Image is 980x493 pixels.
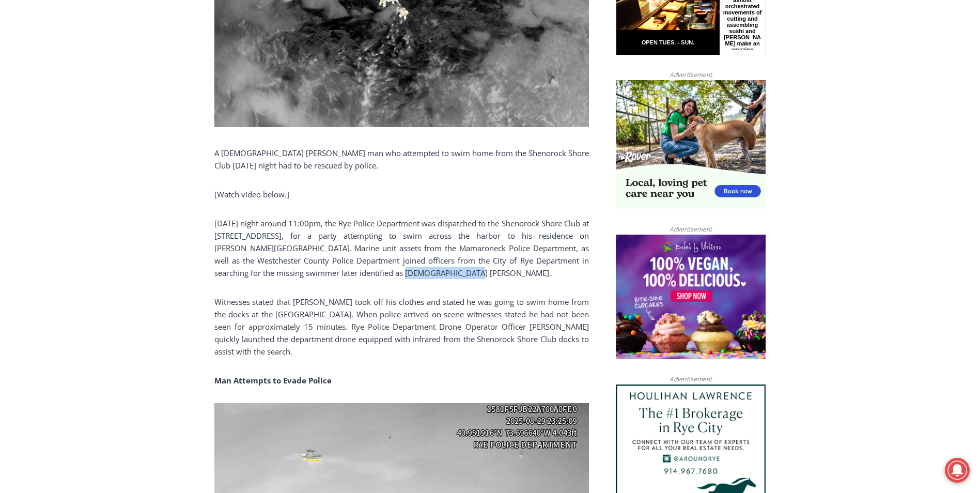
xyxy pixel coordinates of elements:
[270,103,479,126] span: Intern @ [DOMAIN_NAME]
[261,1,488,100] div: "[PERSON_NAME] and I covered the [DATE] Parade, which was a really eye opening experience as I ha...
[659,70,722,80] span: Advertisement
[248,100,501,129] a: Intern @ [DOMAIN_NAME]
[3,106,101,146] span: Open Tues. - Sun. [PHONE_NUMBER]
[214,296,589,358] p: Witnesses stated that [PERSON_NAME] took off his clothes and stated he was going to swim home fro...
[659,374,722,384] span: Advertisement
[214,375,332,386] strong: Man Attempts to Evade Police
[659,224,722,234] span: Advertisement
[106,65,147,124] div: "the precise, almost orchestrated movements of cutting and assembling sushi and [PERSON_NAME] mak...
[1,104,104,129] a: Open Tues. - Sun. [PHONE_NUMBER]
[214,217,589,279] p: [DATE] night around 11:00pm, the Rye Police Department was dispatched to the Shenorock Shore Club...
[616,235,766,360] img: Baked by Melissa
[214,147,589,172] p: A [DEMOGRAPHIC_DATA] [PERSON_NAME] man who attempted to swim home from the Shenorock Shore Club [...
[214,188,589,201] p: [Watch video below.]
